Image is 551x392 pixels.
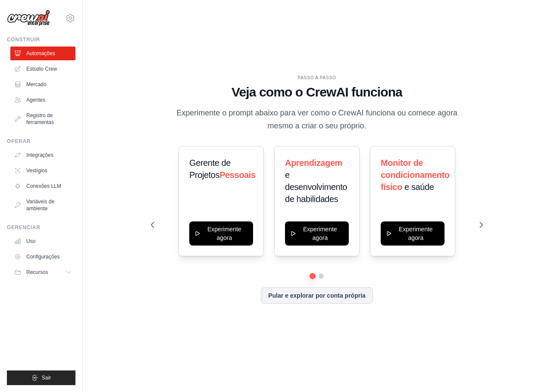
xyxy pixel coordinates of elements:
font: Sair [42,375,51,381]
font: Agentes [26,97,45,103]
a: Configurações [10,250,75,264]
font: e saúde [404,182,434,192]
font: Pessoais [219,170,256,180]
button: Experimente agora [381,221,445,246]
font: Conexões LLM [26,183,61,189]
a: Agentes [10,93,75,107]
font: Registro de ferramentas [26,112,54,125]
font: Mercado [26,81,47,87]
font: Variáveis ​​de ambiente [26,199,54,212]
font: e desenvolvimento de habilidades [285,170,347,204]
font: Monitor de condicionamento físico [381,158,450,192]
a: Mercado [10,78,75,91]
font: Recursos [26,269,48,275]
a: Variáveis ​​de ambiente [10,195,75,215]
font: Configurações [26,254,59,260]
a: Conexões LLM [10,179,75,193]
a: Vestígios [10,164,75,177]
font: Veja como o CrewAI funciona [232,85,402,99]
font: Gerente de Projetos [189,158,231,180]
a: Automações [10,47,75,60]
font: PASSO A PASSO [298,75,336,80]
font: Experimente agora [207,226,241,241]
button: Sair [7,370,75,385]
a: Estúdio Crew [10,62,75,76]
a: Registro de ferramentas [10,109,75,129]
button: Pular e explorar por conta própria [261,287,373,304]
button: Experimente agora [285,221,349,246]
font: Experimente agora [399,226,433,241]
font: Construir [7,37,40,43]
button: Experimente agora [189,221,253,246]
font: Uso [26,238,35,244]
font: Experimente o prompt abaixo para ver como o CrewAI funciona ou comece agora mesmo a criar o seu p... [176,109,457,130]
font: Aprendizagem [285,158,342,168]
font: Integrações [26,152,53,158]
a: Uso [10,234,75,248]
font: Experimente agora [303,226,337,241]
font: Estúdio Crew [26,66,57,72]
a: Integrações [10,148,75,162]
button: Recursos [10,265,75,279]
font: Gerenciar [7,224,40,230]
font: Vestígios [26,168,47,174]
font: Operar [7,138,31,144]
img: Logotipo [7,10,50,26]
font: Automações [26,50,55,56]
font: Pular e explorar por conta própria [268,292,366,299]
